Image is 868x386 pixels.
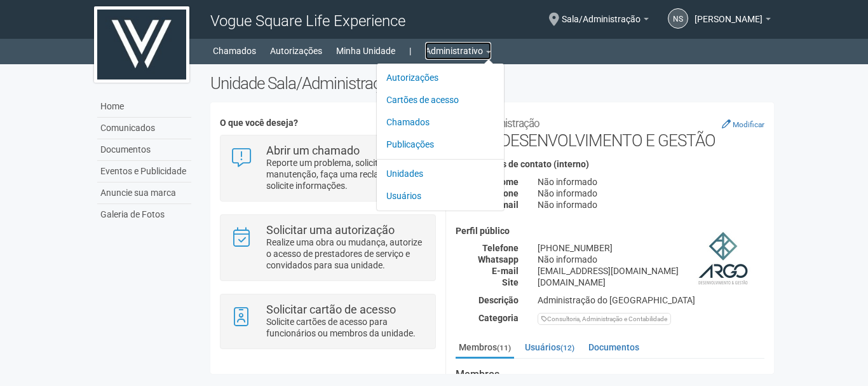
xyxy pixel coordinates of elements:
div: Consultoria, Administração e Contabilidade [538,313,671,325]
a: Galeria de Fotos [97,204,191,225]
strong: Membros [456,369,764,380]
p: Reporte um problema, solicite manutenção, faça uma reclamação ou solicite informações. [266,157,426,191]
div: Não informado [528,176,774,188]
strong: Abrir um chamado [266,144,360,157]
a: Comunicados [97,118,191,139]
a: Membros(11) [456,338,514,359]
strong: Site [502,277,519,287]
small: (12) [560,343,574,352]
a: Cartões de acesso [386,89,494,111]
h4: O que você deseja? [220,118,435,128]
a: Eventos e Publicidade [97,161,191,183]
a: Autorizações [386,67,494,89]
div: Não informado [528,188,774,199]
a: Documentos [97,139,191,161]
a: Administrativo [425,42,491,60]
strong: Descrição [478,295,519,305]
strong: Telefone [482,243,519,253]
strong: Whatsapp [478,254,519,265]
a: Documentos [585,338,642,357]
a: Usuários(12) [522,338,578,357]
a: Chamados [386,111,494,134]
img: business.png [691,226,755,290]
a: Publicações [386,134,494,156]
span: Vogue Square Life Experience [210,12,405,30]
a: Chamados [213,42,256,60]
a: Solicitar cartão de acesso Solicite cartões de acesso para funcionários ou membros da unidade. [230,304,425,339]
div: Não informado [528,199,774,210]
a: Sala/Administração [562,16,649,26]
strong: Solicitar cartão de acesso [266,303,396,316]
h2: ARGO DESENVOLVIMENTO E GESTÃO [456,112,764,150]
h2: Unidade Sala/Administração [210,74,774,93]
span: Sala/Administração [562,2,641,24]
a: Minha Unidade [336,42,395,60]
strong: E-mail [492,266,519,276]
span: Nicolle Silva [695,2,763,24]
a: NS [668,8,688,29]
a: Anuncie sua marca [97,183,191,204]
div: [EMAIL_ADDRESS][DOMAIN_NAME] [528,265,774,277]
p: Solicite cartões de acesso para funcionários ou membros da unidade. [266,316,426,339]
a: Autorizações [270,42,322,60]
h4: Informações de contato (interno) [456,160,764,169]
a: [PERSON_NAME] [695,16,771,26]
a: Unidades [386,163,494,185]
a: Solicitar uma autorização Realize uma obra ou mudança, autorize o acesso de prestadores de serviç... [230,224,425,271]
strong: Solicitar uma autorização [266,223,395,237]
h4: Perfil público [456,226,764,236]
a: | [409,42,411,60]
a: Usuários [386,185,494,207]
strong: E-mail [492,200,519,210]
div: Não informado [528,254,774,265]
a: Home [97,96,191,118]
a: Abrir um chamado Reporte um problema, solicite manutenção, faça uma reclamação ou solicite inform... [230,145,425,191]
strong: Categoria [478,313,519,323]
div: [PHONE_NUMBER] [528,242,774,254]
strong: Nome [494,177,519,187]
small: (11) [497,343,511,352]
small: Modificar [733,120,764,129]
a: Modificar [722,119,764,129]
div: Administração do [GEOGRAPHIC_DATA] [528,294,774,306]
img: logo.jpg [94,6,189,83]
p: Realize uma obra ou mudança, autorize o acesso de prestadores de serviço e convidados para sua un... [266,237,426,271]
div: [DOMAIN_NAME] [528,277,774,288]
